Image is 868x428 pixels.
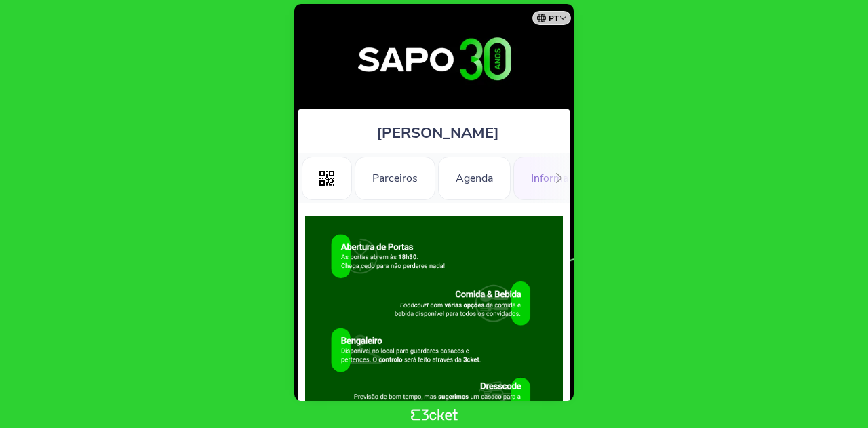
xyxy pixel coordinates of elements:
div: Informações Adicionais [513,157,662,200]
div: Parceiros [355,157,435,200]
a: Informações Adicionais [513,170,662,184]
span: [PERSON_NAME] [376,123,499,143]
a: Agenda [438,170,511,184]
a: Parceiros [355,170,435,184]
div: Agenda [438,157,511,200]
img: 30º Aniversário SAPO [307,18,561,102]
